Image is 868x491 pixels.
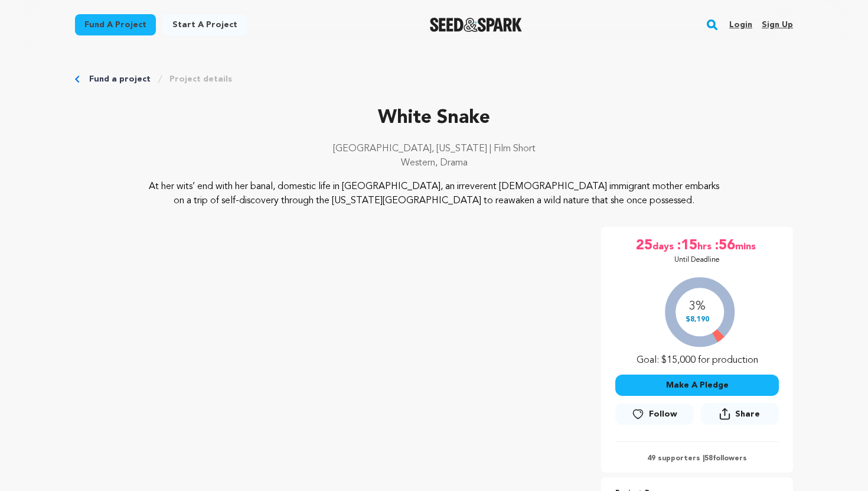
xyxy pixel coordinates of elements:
[430,18,523,32] img: Seed&Spark Logo Dark Mode
[652,236,676,255] span: days
[430,18,523,32] a: Seed&Spark Homepage
[75,142,793,156] p: [GEOGRAPHIC_DATA], [US_STATE] | Film Short
[636,236,652,255] span: 25
[701,403,779,425] button: Share
[147,180,722,208] p: At her wits’ end with her banal, domestic life in [GEOGRAPHIC_DATA], an irreverent [DEMOGRAPHIC_D...
[615,375,779,396] button: Make A Pledge
[704,455,713,462] span: 58
[75,14,156,35] a: Fund a project
[649,408,677,420] span: Follow
[169,73,232,85] a: Project details
[697,236,714,255] span: hrs
[701,403,779,430] span: Share
[615,404,693,425] a: Follow
[735,236,758,255] span: mins
[163,14,247,35] a: Start a project
[75,104,793,132] p: White Snake
[714,236,735,255] span: :56
[89,73,151,85] a: Fund a project
[676,236,697,255] span: :15
[674,255,720,265] p: Until Deadline
[75,156,793,170] p: Western, Drama
[615,454,779,463] p: 49 supporters | followers
[735,408,760,420] span: Share
[75,73,793,85] div: Breadcrumb
[729,15,752,34] a: Login
[762,15,793,34] a: Sign up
